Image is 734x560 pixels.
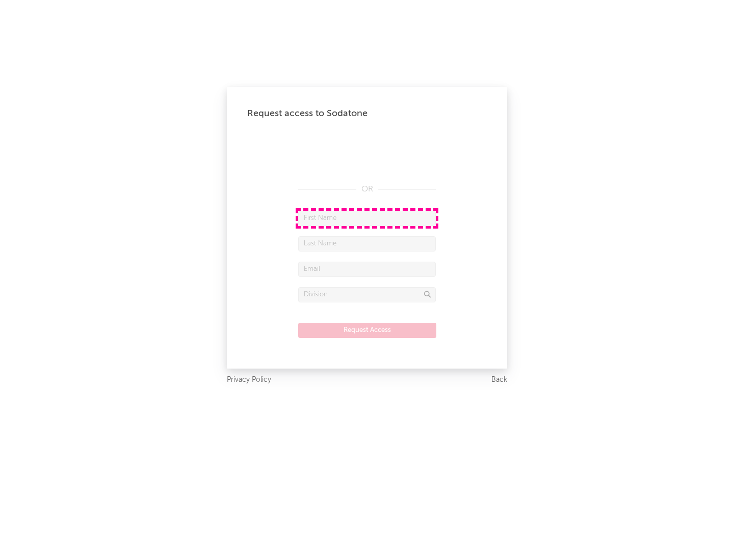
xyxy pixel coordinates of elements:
[298,323,436,338] button: Request Access
[247,107,487,120] div: Request access to Sodatone
[298,211,436,226] input: First Name
[298,183,436,195] div: OR
[298,262,436,277] input: Email
[227,374,271,386] a: Privacy Policy
[298,236,436,251] input: Last Name
[298,287,436,302] input: Division
[491,374,507,386] a: Back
